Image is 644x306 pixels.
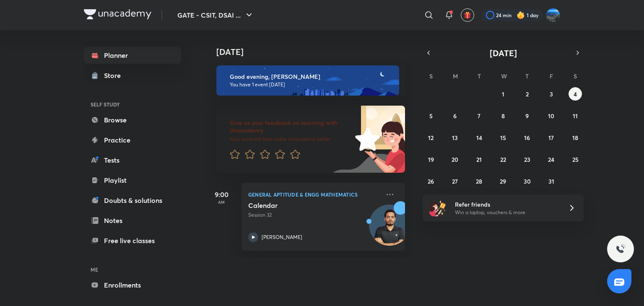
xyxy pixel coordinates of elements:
img: streak [517,11,525,19]
span: [DATE] [490,47,517,59]
a: Playlist [84,172,181,189]
abbr: October 10, 2025 [548,112,554,120]
button: October 25, 2025 [569,153,582,166]
button: October 27, 2025 [448,174,462,188]
button: October 14, 2025 [473,131,486,144]
abbr: October 17, 2025 [548,134,554,142]
abbr: October 31, 2025 [548,177,554,185]
img: Karthik Koduri [546,8,560,22]
button: October 17, 2025 [545,131,558,144]
abbr: October 22, 2025 [500,156,506,163]
abbr: October 12, 2025 [428,134,434,142]
abbr: October 6, 2025 [453,112,457,120]
abbr: October 21, 2025 [476,156,482,163]
p: [PERSON_NAME] [262,233,302,241]
button: October 4, 2025 [569,87,582,101]
button: October 11, 2025 [569,109,582,122]
abbr: October 8, 2025 [501,112,505,120]
abbr: October 14, 2025 [476,134,482,142]
h5: 9:00 [205,189,238,200]
a: Planner [84,47,181,64]
button: October 7, 2025 [473,109,486,122]
p: Your word will help make Unacademy better [230,136,352,143]
h6: Give us your feedback on learning with Unacademy [230,119,352,134]
button: October 18, 2025 [569,131,582,144]
abbr: October 29, 2025 [500,177,506,185]
button: October 21, 2025 [473,153,486,166]
abbr: October 3, 2025 [550,90,553,98]
abbr: October 19, 2025 [428,156,434,163]
button: October 15, 2025 [496,131,510,144]
button: October 22, 2025 [496,153,510,166]
a: Practice [84,132,181,148]
img: Avatar [369,209,410,249]
abbr: Tuesday [478,72,481,80]
a: Company Logo [84,9,151,21]
abbr: October 7, 2025 [478,112,480,120]
abbr: Sunday [429,72,433,80]
abbr: October 30, 2025 [524,177,531,185]
img: avatar [464,11,471,19]
h6: Good evening, [PERSON_NAME] [230,73,392,80]
p: General Aptitude & Engg Mathematics [248,189,380,200]
abbr: October 2, 2025 [526,90,529,98]
p: Win a laptop, vouchers & more [455,209,558,216]
abbr: October 27, 2025 [452,177,458,185]
abbr: Monday [453,72,458,80]
img: evening [216,65,399,96]
button: October 12, 2025 [424,131,438,144]
abbr: October 28, 2025 [476,177,482,185]
img: Company Logo [84,9,151,19]
abbr: October 16, 2025 [524,134,530,142]
abbr: October 18, 2025 [572,134,578,142]
a: Store [84,67,181,84]
a: Notes [84,212,181,229]
button: October 13, 2025 [448,131,462,144]
button: October 20, 2025 [448,153,462,166]
button: October 29, 2025 [496,174,510,188]
abbr: October 15, 2025 [500,134,506,142]
button: October 3, 2025 [545,87,558,101]
abbr: Saturday [574,72,577,80]
abbr: October 13, 2025 [452,134,458,142]
button: October 8, 2025 [496,109,510,122]
button: [DATE] [434,47,572,59]
abbr: October 9, 2025 [525,112,529,120]
abbr: Thursday [525,72,529,80]
p: Session 32 [248,211,380,219]
abbr: October 4, 2025 [574,90,577,98]
a: Free live classes [84,232,181,249]
abbr: October 1, 2025 [502,90,504,98]
img: ttu [615,244,626,254]
a: Browse [84,112,181,128]
abbr: October 11, 2025 [573,112,578,120]
button: October 9, 2025 [520,109,534,122]
button: October 16, 2025 [520,131,534,144]
a: Doubts & solutions [84,192,181,209]
img: feedback_image [327,106,405,173]
button: October 6, 2025 [448,109,462,122]
p: You have 1 event [DATE] [230,81,392,88]
abbr: October 5, 2025 [429,112,433,120]
h6: SELF STUDY [84,97,181,112]
abbr: October 20, 2025 [452,156,458,163]
button: October 23, 2025 [520,153,534,166]
button: October 1, 2025 [496,87,510,101]
button: October 19, 2025 [424,153,438,166]
button: October 26, 2025 [424,174,438,188]
abbr: October 23, 2025 [524,156,530,163]
a: Tests [84,152,181,169]
a: Enrollments [84,277,181,293]
img: referral [429,200,446,216]
button: October 2, 2025 [520,87,534,101]
button: October 24, 2025 [545,153,558,166]
button: avatar [461,8,474,22]
abbr: Wednesday [501,72,507,80]
button: October 5, 2025 [424,109,438,122]
abbr: October 25, 2025 [572,156,579,163]
p: AM [205,200,238,205]
button: October 28, 2025 [473,174,486,188]
h5: Calendar [248,201,353,210]
h6: ME [84,262,181,277]
abbr: October 24, 2025 [548,156,554,163]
